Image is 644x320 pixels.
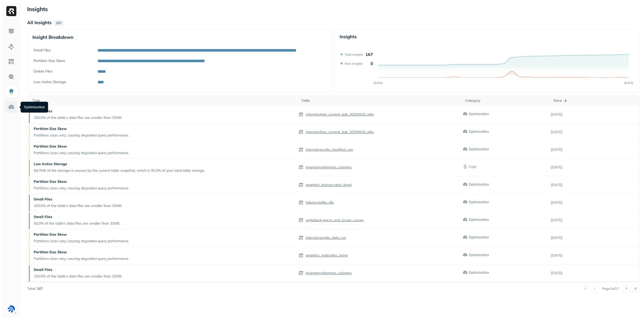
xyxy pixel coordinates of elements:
[551,218,639,223] p: [DATE]
[34,162,205,166] p: Low Active Storage
[34,221,120,226] p: 50.0% of the table's data files are smaller than 32MB.
[469,200,489,204] p: Optimization
[602,286,619,291] p: Page 1 of 17
[33,58,65,63] text: Partition Size Skew
[8,89,15,95] img: Insights
[469,253,489,257] p: Optimization
[33,80,66,84] text: Low Active Storage
[34,144,129,149] p: Partition Size Skew
[304,235,346,240] a: internal.rewrite_data_run
[551,235,639,240] p: [DATE]
[304,165,352,170] a: inventory.reference_columns
[374,81,383,85] tspan: [DATE]
[551,271,639,275] p: [DATE]
[34,126,129,131] p: Partition Size Skew
[340,34,357,40] p: Insights
[8,58,15,65] img: Asset Explorer
[27,286,35,291] p: Total
[551,253,639,258] p: [DATE]
[34,133,129,138] p: Partitions sizes vary, causing degraded query performance.
[299,235,304,240] img: table
[34,215,120,219] p: Small Files
[33,48,51,52] text: Small Files
[551,183,639,187] p: [DATE]
[8,28,15,35] img: Dashboard
[624,81,633,85] tspan: [DATE]
[34,115,122,120] p: 100.0% of the table's data files are smaller than 32MB.
[469,217,489,222] p: Optimization
[299,130,304,135] img: table
[32,34,327,40] p: Insight Breakdown
[299,200,304,205] img: table
[553,97,636,103] div: Since
[299,271,304,276] img: table
[304,112,374,117] a: internal.silver_current_bak_20250916_plim
[551,165,639,170] p: [DATE]
[469,235,489,240] p: Optimization
[8,74,15,80] img: Query Explorer
[304,200,334,205] a: failures.kafka_dlq
[8,305,15,312] img: BAM
[305,183,351,187] p: analytics_bronze.rates_bond
[299,165,304,170] img: table
[304,130,374,134] a: internal.silver_current_bak_20250916_plim
[34,267,122,272] p: Small Files
[304,183,351,187] a: analytics_bronze.rates_bond
[6,6,16,16] img: Ryft
[27,5,639,14] p: Insights
[34,232,129,237] p: Partition Size Skew
[299,112,304,117] img: table
[21,102,48,113] div: Optimization
[299,183,304,188] img: table
[8,104,15,110] img: Optimization
[305,112,374,117] p: internal.silver_current_bak_20250916_plim
[366,52,373,57] p: 167
[37,286,43,291] p: 167
[304,271,352,275] a: inventory.reference_columns
[304,253,347,258] a: analytics_gold.rates_bond
[34,168,205,173] p: 58.7KiB of the storage is unused by the current table snapshot, which is 93.3% of your total tabl...
[32,98,296,103] div: Type
[305,235,346,240] p: internal.rewrite_data_run
[469,112,489,116] p: Optimization
[345,62,363,65] p: New Insights
[34,179,129,184] p: Partition Size Skew
[465,98,548,103] div: Category
[551,130,639,134] p: [DATE]
[8,43,15,50] img: Assets
[305,271,352,275] p: inventory.reference_columns
[34,109,122,114] p: Small Files
[551,200,639,205] p: [DATE]
[27,20,52,25] p: All Insights
[34,250,129,255] p: Partition Size Skew
[299,253,304,258] img: table
[304,218,364,223] a: writeback.macro_eod_issuer_curves
[34,239,129,243] p: Partitions sizes vary, causing degraded query performance.
[469,129,489,134] p: Optimization
[305,165,352,170] p: inventory.reference_columns
[551,112,639,117] p: [DATE]
[301,98,460,103] div: Table
[34,203,122,208] p: 100.0% of the table's data files are smaller than 32MB.
[34,197,122,202] p: Small Files
[34,274,122,279] p: 100.0% of the table's data files are smaller than 32MB.
[345,53,363,56] p: Total Insights
[33,69,53,74] text: Delete Files
[305,218,364,223] p: writeback.macro_eod_issuer_curves
[34,256,129,261] p: Partitions sizes vary, causing degraded query performance.
[305,147,353,152] p: internal.rewrite_manifest_run
[304,147,353,152] a: internal.rewrite_manifest_run
[305,253,347,258] p: analytics_gold.rates_bond
[305,130,374,134] p: internal.silver_current_bak_20250916_plim
[54,20,64,26] p: 167
[469,182,489,187] p: Optimization
[299,147,304,152] img: table
[371,61,373,66] p: 0
[34,186,129,191] p: Partitions sizes vary, causing degraded query performance.
[305,200,334,205] p: failures.kafka_dlq
[469,270,489,275] p: Optimization
[469,164,476,169] p: Cost
[34,151,129,155] p: Partitions sizes vary, causing degraded query performance.
[299,218,304,223] img: table
[551,147,639,152] p: [DATE]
